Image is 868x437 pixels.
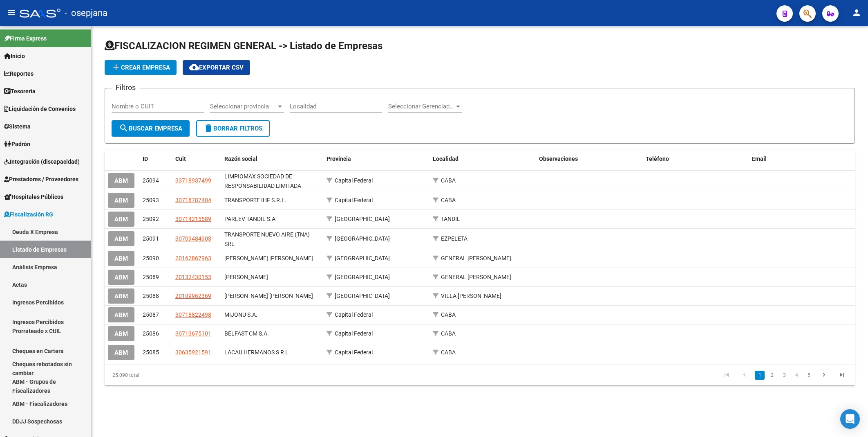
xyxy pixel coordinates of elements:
button: Buscar Empresa [112,120,190,137]
span: Provincia [327,155,351,162]
datatable-header-cell: Localidad [430,150,536,168]
span: CABA [441,330,456,337]
button: ABM [108,326,134,341]
span: Capital Federal [335,349,373,356]
span: Email [752,155,767,162]
span: 25089 [143,274,159,280]
span: ABM [114,311,128,319]
span: Teléfono [646,155,669,162]
li: page 2 [766,368,778,382]
mat-icon: add [111,62,121,72]
span: 30714215589 [175,216,211,222]
span: 25087 [143,311,159,318]
datatable-header-cell: Provincia [323,150,430,168]
span: Capital Federal [335,330,373,337]
span: Seleccionar provincia [210,103,276,110]
button: Crear Empresa [105,60,177,75]
span: 30718787404 [175,197,211,203]
span: Padrón [4,140,30,149]
span: CASTILLA CARLOS ALBERTO [224,255,313,261]
span: Borrar Filtros [204,125,262,132]
span: BELFAST CM S.A. [224,330,269,337]
span: 33718937499 [175,177,211,184]
mat-icon: delete [204,123,213,133]
button: ABM [108,212,134,227]
button: ABM [108,231,134,246]
span: 25094 [143,177,159,184]
button: ABM [108,307,134,322]
span: CABA [441,177,456,184]
button: ABM [108,345,134,360]
span: RZEZAK HORACIO ALBERTO [224,293,313,299]
span: 30709484903 [175,235,211,242]
span: Hospitales Públicos [4,192,63,201]
mat-icon: menu [7,8,16,18]
span: Fiscalización RG [4,210,53,219]
span: [GEOGRAPHIC_DATA] [335,293,390,299]
span: ABM [114,293,128,300]
span: Capital Federal [335,311,373,318]
span: GENERAL [PERSON_NAME] [441,255,511,261]
datatable-header-cell: Teléfono [642,150,749,168]
mat-icon: person [852,8,861,18]
div: Open Intercom Messenger [840,409,860,429]
a: go to last page [834,371,850,380]
span: RAMON HUGO HECTOR [224,274,268,280]
a: go to previous page [737,371,752,380]
span: Capital Federal [335,177,373,184]
span: 25088 [143,293,159,299]
span: 25086 [143,330,159,337]
span: [GEOGRAPHIC_DATA] [335,235,390,242]
span: TRANSPORTE IHF S.R.L. [224,197,286,203]
a: go to first page [719,371,734,380]
a: 5 [804,371,814,380]
span: Cuit [175,155,186,162]
datatable-header-cell: Observaciones [536,150,642,168]
span: Integración (discapacidad) [4,157,80,166]
span: Liquidación de Convenios [4,104,76,113]
li: page 3 [778,368,790,382]
span: CABA [441,311,456,318]
h3: Filtros [112,82,140,93]
button: ABM [108,193,134,208]
li: page 5 [803,368,815,382]
span: Sistema [4,122,31,131]
span: ABM [114,330,128,338]
mat-icon: cloud_download [189,62,199,72]
span: [GEOGRAPHIC_DATA] [335,274,390,280]
span: Reportes [4,69,34,78]
span: FISCALIZACION REGIMEN GENERAL -> Listado de Empresas [105,40,383,52]
span: 30635921591 [175,349,211,356]
span: ABM [114,255,128,262]
a: 1 [755,371,765,380]
span: VILLA [PERSON_NAME] [441,293,501,299]
datatable-header-cell: ID [139,150,172,168]
span: ABM [114,177,128,185]
span: ABM [114,197,128,204]
span: Tesorería [4,87,36,96]
span: 25091 [143,235,159,242]
div: 25.090 total [105,365,253,385]
span: TANDIL [441,216,460,222]
span: Buscar Empresa [119,125,182,132]
span: 30713675101 [175,330,211,337]
span: Capital Federal [335,197,373,203]
li: page 4 [790,368,803,382]
span: 25090 [143,255,159,261]
a: 3 [779,371,789,380]
span: GENERAL [PERSON_NAME] [441,274,511,280]
datatable-header-cell: Razón social [221,150,323,168]
span: 20109962369 [175,293,211,299]
button: ABM [108,251,134,266]
span: 25092 [143,216,159,222]
span: ABM [114,349,128,356]
span: Observaciones [539,155,578,162]
span: Crear Empresa [111,64,170,71]
span: Inicio [4,52,25,61]
span: PARLEV TANDIL S.A [224,216,275,222]
button: ABM [108,288,134,304]
span: EZPELETA [441,235,468,242]
datatable-header-cell: Cuit [172,150,221,168]
span: LACAU HERMANOS S R L [224,349,289,356]
button: Exportar CSV [183,60,250,75]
